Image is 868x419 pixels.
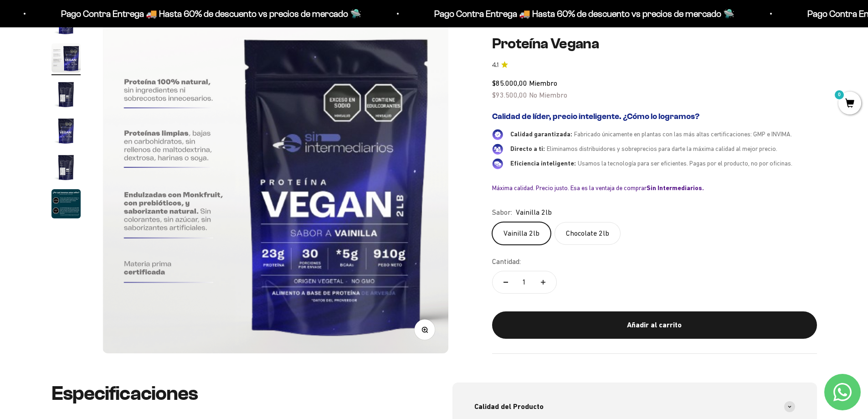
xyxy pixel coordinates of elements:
label: Cantidad: [492,255,521,267]
span: Fabricado únicamente en plantas con las más altas certificaciones: GMP e INVIMA. [574,130,792,138]
img: Proteína Vegana [51,153,81,182]
button: Reducir cantidad [493,271,519,293]
div: Añadir al carrito [510,319,799,331]
span: 4.1 [492,60,498,70]
button: Ir al artículo 3 [51,80,81,112]
legend: Sabor: [492,207,512,218]
a: 4.14.1 de 5.0 estrellas [492,60,817,70]
span: Eliminamos distribuidores y sobreprecios para darte la máxima calidad al mejor precio. [547,145,777,152]
p: Pago Contra Entrega 🚚 Hasta 60% de descuento vs precios de mercado 🛸 [430,6,730,21]
h2: Calidad de líder, precio inteligente. ¿Cómo lo logramos? [492,112,817,122]
button: Ir al artículo 6 [51,189,81,221]
img: Calidad garantizada [492,129,503,140]
p: Pago Contra Entrega 🚚 Hasta 60% de descuento vs precios de mercado 🛸 [56,6,357,21]
a: 0 [838,99,861,109]
span: Miembro [529,79,557,87]
img: Proteína Vegana [103,7,448,353]
img: Directo a ti [492,143,503,154]
span: Directo a ti: [510,145,545,152]
img: Proteína Vegana [51,80,81,109]
button: Añadir al carrito [492,311,817,338]
span: Vainilla 2lb [516,207,552,218]
span: Calidad garantizada: [510,130,572,138]
h1: Proteína Vegana [492,35,817,52]
button: Ir al artículo 5 [51,153,81,185]
span: Usamos la tecnología para ser eficientes. Pagas por el producto, no por oficinas. [578,160,792,167]
div: Máxima calidad. Precio justo. Esa es la ventaja de comprar [492,183,817,191]
span: No Miembro [529,90,567,98]
button: Aumentar cantidad [530,271,556,293]
span: $85.000,00 [492,79,527,87]
img: Proteína Vegana [51,189,81,218]
b: Sin Intermediarios. [647,184,704,191]
span: Calidad del Producto [474,401,544,413]
button: Ir al artículo 4 [51,116,81,148]
button: Ir al artículo 2 [51,43,81,75]
img: Proteína Vegana [51,43,81,72]
img: Proteína Vegana [51,116,81,145]
h2: Especificaciones [51,383,416,404]
span: Eficiencia inteligente: [510,160,576,167]
span: $93.500,00 [492,90,527,98]
mark: 0 [834,89,845,100]
img: Eficiencia inteligente [492,158,503,169]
